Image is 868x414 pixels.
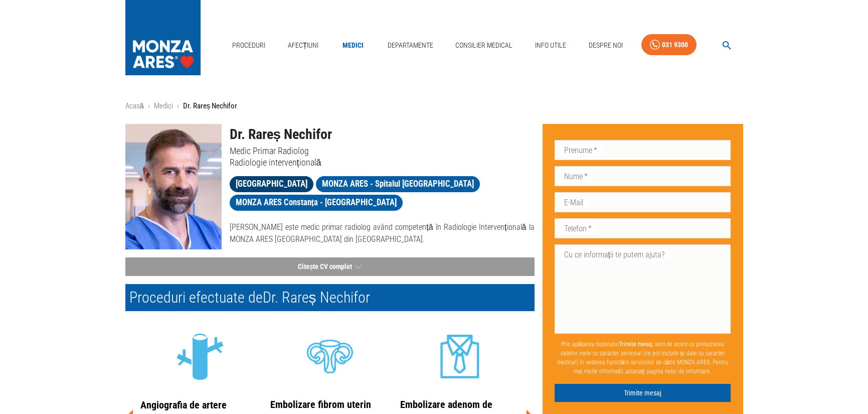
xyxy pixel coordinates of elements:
[154,101,173,110] a: Medici
[230,178,313,190] span: [GEOGRAPHIC_DATA]
[125,124,222,249] img: Dr. Rareș Nechifor
[555,384,731,402] button: Trimite mesaj
[316,178,480,190] span: MONZA ARES - Spitalul [GEOGRAPHIC_DATA]
[183,100,238,112] p: Dr. Rareș Nechifor
[451,35,516,56] a: Consilier Medical
[230,196,403,209] span: MONZA ARES Constanța - [GEOGRAPHIC_DATA]
[148,100,150,112] li: ›
[230,176,313,192] a: [GEOGRAPHIC_DATA]
[230,124,535,145] h1: Dr. Rareș Nechifor
[531,35,570,56] a: Info Utile
[384,35,437,56] a: Departamente
[230,145,535,157] p: Medic Primar Radiolog
[662,39,688,51] div: 031 9300
[177,100,179,112] li: ›
[230,157,535,168] p: Radiologie intervențională
[585,35,627,56] a: Despre Noi
[230,195,403,211] a: MONZA ARES Constanța - [GEOGRAPHIC_DATA]
[316,176,480,192] a: MONZA ARES - Spitalul [GEOGRAPHIC_DATA]
[125,284,535,311] h2: Proceduri efectuate de Dr. Rareș Nechifor
[125,100,743,112] nav: breadcrumb
[228,35,269,56] a: Proceduri
[555,336,731,380] p: Prin apăsarea butonului , sunt de acord cu prelucrarea datelor mele cu caracter personal (ce pot ...
[619,341,652,348] b: Trimite mesaj
[641,34,697,56] a: 031 9300
[337,35,369,56] a: Medici
[125,257,535,276] button: Citește CV complet
[125,101,144,110] a: Acasă
[284,35,323,56] a: Afecțiuni
[230,221,535,245] p: [PERSON_NAME] este medic primar radiolog având competență în Radiologie Intervențională la MONZA ...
